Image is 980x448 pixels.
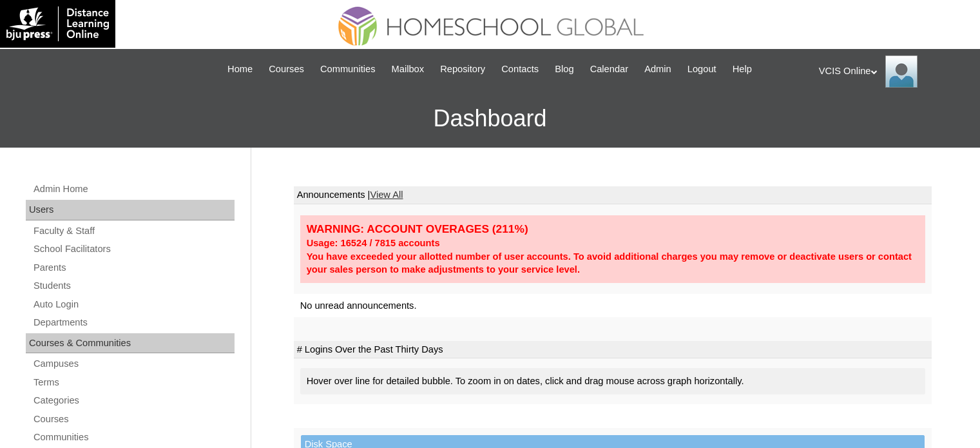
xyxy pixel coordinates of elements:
[269,62,304,77] span: Courses
[495,62,545,77] a: Contacts
[307,250,919,277] div: You have exceeded your allotted number of user accounts. To avoid additional charges you may remo...
[227,62,253,77] span: Home
[32,260,235,276] a: Parents
[26,333,235,354] div: Courses & Communities
[385,62,431,77] a: Mailbox
[307,238,440,248] strong: Usage: 16524 / 7815 accounts
[819,55,967,88] div: VCIS Online
[434,62,492,77] a: Repository
[221,62,259,77] a: Home
[32,223,235,239] a: Faculty & Staff
[300,368,925,394] div: Hover over line for detailed bubble. To zoom in on dates, click and drag mouse across graph horiz...
[687,62,716,77] span: Logout
[584,62,635,77] a: Calendar
[307,222,919,237] div: WARNING: ACCOUNT OVERAGES (211%)
[314,62,382,77] a: Communities
[262,62,311,77] a: Courses
[370,190,403,200] a: View All
[548,62,580,77] a: Blog
[32,356,235,372] a: Campuses
[733,62,752,77] span: Help
[501,62,539,77] span: Contacts
[32,241,235,257] a: School Facilitators
[26,200,235,220] div: Users
[32,315,235,331] a: Departments
[294,186,932,204] td: Announcements |
[590,62,628,77] span: Calendar
[294,341,932,359] td: # Logins Over the Past Thirty Days
[440,62,485,77] span: Repository
[6,90,974,148] h3: Dashboard
[32,297,235,313] a: Auto Login
[644,62,671,77] span: Admin
[32,393,235,409] a: Categories
[681,62,723,77] a: Logout
[32,278,235,294] a: Students
[32,181,235,197] a: Admin Home
[294,294,932,318] td: No unread announcements.
[638,62,678,77] a: Admin
[32,375,235,391] a: Terms
[392,62,425,77] span: Mailbox
[555,62,573,77] span: Blog
[726,62,758,77] a: Help
[885,55,918,88] img: VCIS Online Admin
[6,6,109,41] img: logo-white.png
[320,62,376,77] span: Communities
[32,411,235,427] a: Courses
[32,429,235,445] a: Communities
